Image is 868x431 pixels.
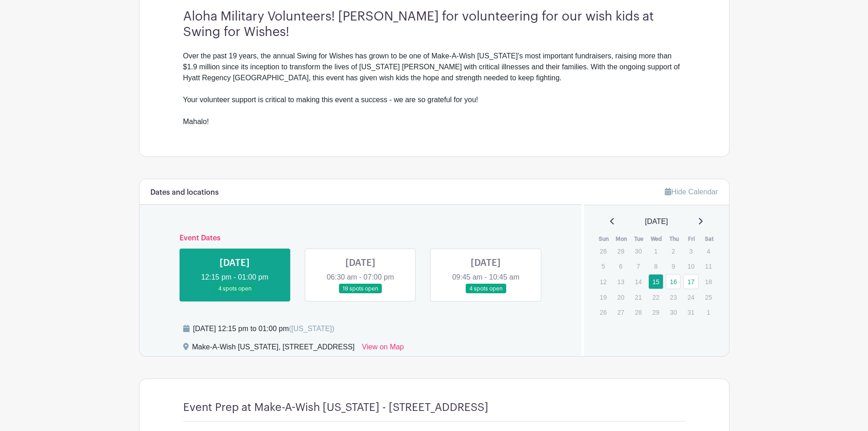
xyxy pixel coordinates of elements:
[596,305,611,319] p: 26
[683,274,699,289] a: 17
[613,275,628,289] p: 13
[596,259,611,273] p: 5
[193,323,334,334] div: [DATE] 12:15 pm to 01:00 pm
[683,244,699,258] p: 3
[645,216,668,227] span: [DATE]
[683,290,699,304] p: 24
[613,234,631,244] th: Mon
[631,290,646,304] p: 21
[648,274,663,289] a: 15
[613,259,628,273] p: 6
[183,401,488,414] h4: Event Prep at Make-A-Wish [US_STATE] - [STREET_ADDRESS]
[596,290,611,304] p: 19
[701,290,716,304] p: 25
[631,275,646,289] p: 14
[631,244,646,258] p: 30
[648,234,666,244] th: Wed
[172,234,549,243] h6: Event Dates
[613,305,628,319] p: 27
[683,259,699,273] p: 10
[183,51,685,127] div: Over the past 19 years, the annual Swing for Wishes has grown to be one of Make-A-Wish [US_STATE]...
[683,305,699,319] p: 31
[596,275,611,289] p: 12
[666,290,681,304] p: 23
[666,305,681,319] p: 30
[683,234,701,244] th: Fri
[666,244,681,258] p: 2
[192,342,355,356] div: Make-A-Wish [US_STATE], [STREET_ADDRESS]
[701,244,716,258] p: 4
[362,342,404,356] a: View on Map
[289,325,334,332] span: ([US_STATE])
[596,244,611,258] p: 28
[666,274,681,289] a: 16
[666,259,681,273] p: 9
[665,188,718,196] a: Hide Calendar
[150,188,219,197] h6: Dates and locations
[648,290,663,304] p: 22
[701,275,716,289] p: 18
[613,290,628,304] p: 20
[631,259,646,273] p: 7
[665,234,683,244] th: Thu
[648,259,663,273] p: 8
[631,305,646,319] p: 28
[648,305,663,319] p: 29
[613,244,628,258] p: 29
[701,259,716,273] p: 11
[701,305,716,319] p: 1
[595,234,613,244] th: Sun
[630,234,648,244] th: Tue
[183,9,685,40] h3: Aloha Military Volunteers! [PERSON_NAME] for volunteering for our wish kids at Swing for Wishes!
[648,244,663,258] p: 1
[700,234,718,244] th: Sat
